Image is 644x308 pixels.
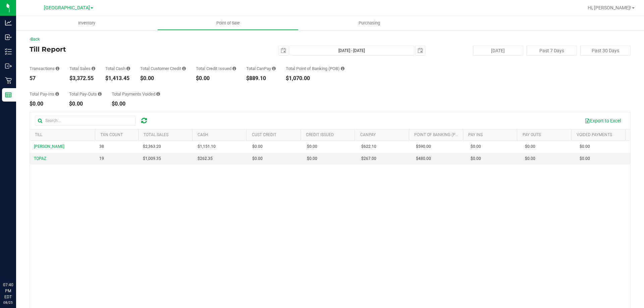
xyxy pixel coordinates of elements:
a: Till [35,132,42,137]
p: 07:40 PM EDT [3,282,13,300]
div: $1,070.00 [286,76,344,81]
a: Cash [198,132,208,137]
span: 19 [99,156,104,162]
span: $262.35 [198,156,213,162]
a: Back [30,37,40,42]
a: Point of Sale [157,16,299,30]
inline-svg: Inventory [5,48,12,55]
span: $0.00 [525,156,535,162]
div: Total Pay-Ins [30,92,59,96]
inline-svg: Retail [5,77,12,84]
span: $0.00 [580,143,590,150]
div: 57 [30,76,59,81]
inline-svg: Inbound [5,34,12,41]
span: $0.00 [252,156,263,162]
button: Past 30 Days [580,46,631,56]
span: 38 [99,143,104,150]
p: 08/25 [3,300,13,305]
button: [DATE] [473,46,523,56]
i: Sum of all successful, non-voided payment transaction amounts using account credit as the payment... [182,66,186,71]
a: TXN Count [100,132,123,137]
span: Point of Sale [207,20,249,26]
a: Voided Payments [577,132,612,137]
span: select [416,46,425,55]
div: $0.00 [69,101,102,107]
span: select [279,46,288,55]
a: Total Sales [144,132,168,137]
span: $1,151.10 [198,143,216,150]
span: $0.00 [252,143,263,150]
button: Export to Excel [580,115,625,126]
div: $0.00 [140,76,186,81]
i: Sum of all successful refund transaction amounts from purchase returns resulting in account credi... [232,66,236,71]
div: $0.00 [112,101,160,107]
i: Sum of the successful, non-voided point-of-banking payment transaction amounts, both via payment ... [341,66,344,71]
span: Hi, [PERSON_NAME]! [588,5,631,10]
span: TOPAZ [34,156,46,161]
span: Inventory [69,20,104,26]
span: $480.00 [416,156,431,162]
div: $0.00 [30,101,59,107]
div: $889.10 [246,76,276,81]
inline-svg: Reports [5,91,12,98]
i: Sum of all successful, non-voided cash payment transaction amounts (excluding tips and transactio... [126,66,130,71]
span: $0.00 [307,156,317,162]
div: Total Pay-Outs [69,92,102,96]
div: Total Sales [69,66,95,71]
a: Point of Banking (POB) [414,132,462,137]
span: $590.00 [416,143,431,150]
a: Credit Issued [306,132,334,137]
span: $0.00 [580,156,590,162]
a: Inventory [16,16,157,30]
i: Sum of all voided payment transaction amounts (excluding tips and transaction fees) within the da... [156,92,160,96]
div: $3,372.55 [69,76,95,81]
span: $2,363.20 [143,143,161,150]
div: $1,413.45 [105,76,130,81]
div: Total Point of Banking (POB) [286,66,344,71]
div: Total Cash [105,66,130,71]
span: $0.00 [471,143,481,150]
div: Transactions [30,66,59,71]
i: Sum of all cash pay-outs removed from tills within the date range. [98,92,102,96]
div: Total CanPay [246,66,276,71]
a: Cust Credit [252,132,276,137]
a: Pay Outs [523,132,541,137]
i: Sum of all successful, non-voided payment transaction amounts using CanPay (as well as manual Can... [272,66,276,71]
inline-svg: Analytics [5,19,12,26]
span: $1,009.35 [143,156,161,162]
iframe: Resource center [7,254,27,274]
h4: Till Report [30,46,230,53]
div: $0.00 [196,76,236,81]
div: Total Customer Credit [140,66,186,71]
span: $0.00 [307,143,317,150]
span: [PERSON_NAME] [34,144,64,149]
span: Purchasing [350,20,389,26]
span: [GEOGRAPHIC_DATA] [44,5,90,11]
i: Sum of all successful, non-voided payment transaction amounts (excluding tips and transaction fee... [92,66,95,71]
inline-svg: Outbound [5,63,12,69]
a: CanPay [360,132,376,137]
a: Pay Ins [468,132,483,137]
span: $0.00 [471,156,481,162]
div: Total Credit Issued [196,66,236,71]
input: Search... [35,116,136,126]
span: $622.10 [361,143,376,150]
i: Count of all successful payment transactions, possibly including voids, refunds, and cash-back fr... [56,66,59,71]
span: $0.00 [525,143,535,150]
button: Past 7 Days [527,46,577,56]
span: $267.00 [361,156,376,162]
a: Purchasing [299,16,440,30]
div: Total Payments Voided [112,92,160,96]
i: Sum of all cash pay-ins added to tills within the date range. [55,92,59,96]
